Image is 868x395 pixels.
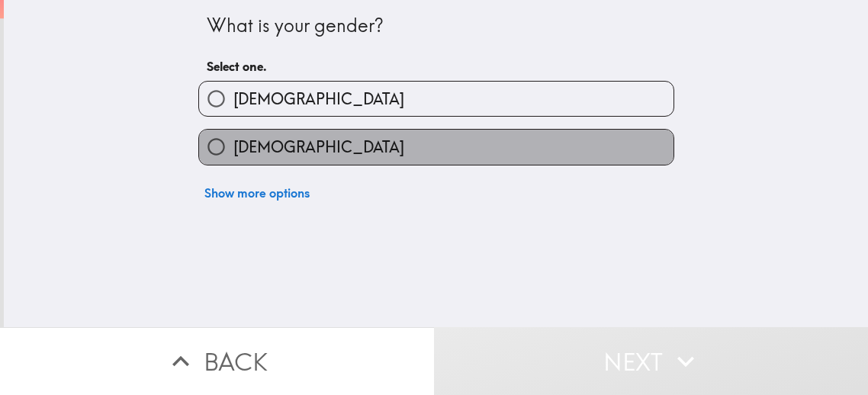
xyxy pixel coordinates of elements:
[198,178,316,208] button: Show more options
[207,58,666,75] h6: Select one.
[199,82,674,116] button: [DEMOGRAPHIC_DATA]
[207,13,666,39] div: What is your gender?
[434,327,868,395] button: Next
[199,130,674,164] button: [DEMOGRAPHIC_DATA]
[233,136,404,158] span: [DEMOGRAPHIC_DATA]
[233,88,404,110] span: [DEMOGRAPHIC_DATA]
